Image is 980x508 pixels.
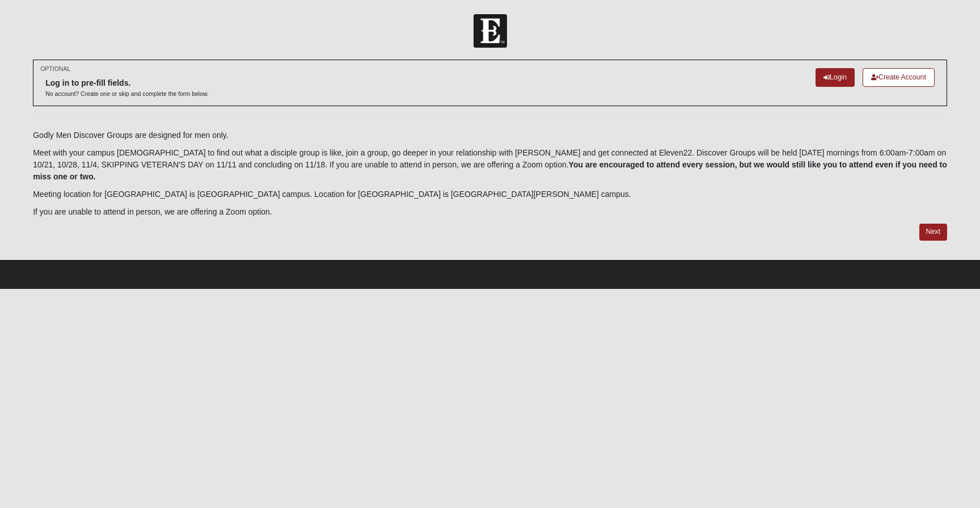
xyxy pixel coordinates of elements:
p: Meeting location for [GEOGRAPHIC_DATA] is [GEOGRAPHIC_DATA] campus. Location for [GEOGRAPHIC_DATA... [33,188,947,200]
p: No account? Create one or skip and complete the form below. [45,90,209,98]
a: Login [816,68,855,87]
a: Next [919,224,947,240]
p: If you are unable to attend in person, we are offering a Zoom option. [33,206,947,218]
img: Church of Eleven22 Logo [474,14,507,48]
p: Godly Men Discover Groups are designed for men only. [33,129,947,141]
p: Meet with your campus [DEMOGRAPHIC_DATA] to find out what a disciple group is like, join a group,... [33,147,947,183]
small: OPTIONAL [40,65,70,73]
a: Create Account [863,68,935,87]
h6: Log in to pre-fill fields. [45,78,209,88]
